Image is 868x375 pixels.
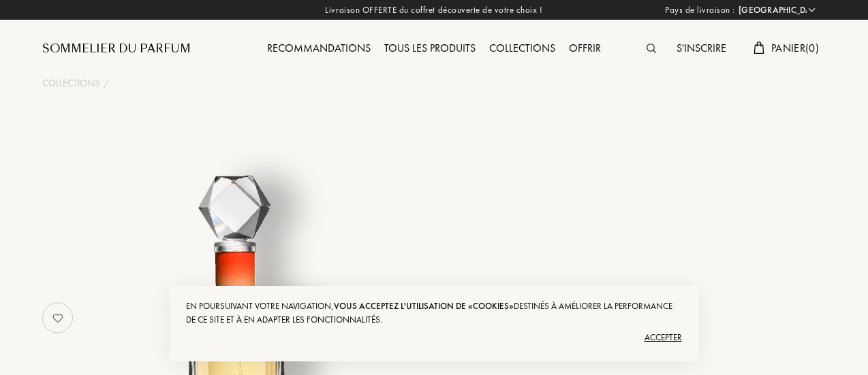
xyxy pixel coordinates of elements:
div: Offrir [562,40,608,58]
div: / [104,76,109,91]
a: Recommandations [260,41,377,55]
div: Accepter [186,327,681,348]
a: Offrir [562,41,608,55]
a: S'inscrire [670,41,733,55]
div: S'inscrire [670,40,733,58]
span: Panier ( 0 ) [771,41,819,55]
a: Collections [482,41,562,55]
span: vous acceptez l'utilisation de «cookies» [334,300,514,312]
div: En poursuivant votre navigation, destinés à améliorer la performance de ce site et à en adapter l... [186,299,681,327]
a: Collections [42,76,99,91]
img: search_icn.svg [647,44,656,53]
a: Sommelier du Parfum [42,41,191,57]
div: Collections [482,40,562,58]
span: Pays de livraison : [665,3,735,17]
div: Tous les produits [377,40,482,58]
a: Tous les produits [377,41,482,55]
img: cart.svg [754,42,764,54]
div: Recommandations [260,40,377,58]
img: no_like_p.png [44,304,72,331]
